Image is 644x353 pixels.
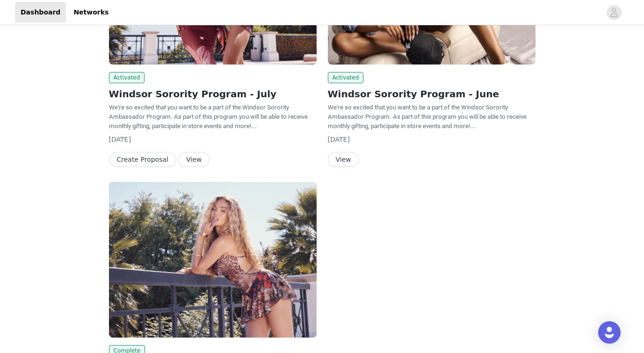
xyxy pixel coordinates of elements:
[609,5,618,20] div: avatar
[109,152,176,167] button: Create Proposal
[109,72,145,83] span: Activated
[328,152,359,167] button: View
[328,104,527,130] span: We're so excited that you want to be a part of the Windsor Sorority Ambassador Program. As part o...
[178,152,210,167] button: View
[109,87,317,101] h2: Windsor Sorority Program - July
[598,321,621,344] div: Open Intercom Messenger
[328,136,350,143] span: [DATE]
[109,104,308,130] span: We're so excited that you want to be a part of the Windsor Sorority Ambassador Program. As part o...
[328,156,359,163] a: View
[68,2,114,23] a: Networks
[328,72,364,83] span: Activated
[15,2,66,23] a: Dashboard
[109,182,317,338] img: Windsor
[328,87,535,101] h2: Windsor Sorority Program - June
[178,156,210,163] a: View
[109,136,131,143] span: [DATE]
